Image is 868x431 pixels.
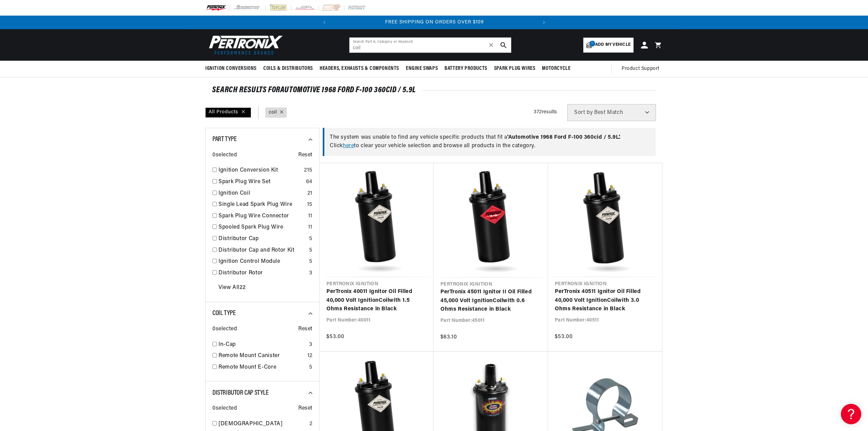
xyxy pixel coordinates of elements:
[589,41,595,46] span: 1
[188,16,680,29] slideshow-component: Translation missing: en.sections.announcements.announcement_bar
[219,246,306,255] a: Distributor Cap and Rotor Kit
[309,235,313,243] div: 5
[622,65,659,73] span: Product Support
[539,61,574,77] summary: Motorcycle
[219,352,305,360] a: Remote Mount Canister
[316,61,402,77] summary: Headers, Exhausts & Components
[326,288,427,314] a: PerTronix 40011 Ignitor Oil Filled 40,000 Volt IgnitionCoilwith 1.5 Ohms Resistance in Black
[583,38,634,53] a: 1Add my vehicle
[212,136,237,143] span: Part Type
[205,61,260,77] summary: Ignition Conversions
[343,143,354,149] a: here
[309,257,313,266] div: 5
[219,420,307,429] a: [DEMOGRAPHIC_DATA]
[494,65,535,72] span: Spark Plug Wires
[555,288,655,314] a: PerTronix 40511 Ignitor Oil Filled 40,000 Volt IgnitionCoilwith 3.0 Ohms Resistance in Black
[534,110,557,115] span: 372 results
[350,38,511,53] input: Search Part #, Category or Keyword
[212,87,656,94] div: SEARCH RESULTS FOR Automotive 1968 Ford F-100 360cid / 5.9L
[219,200,304,209] a: Single Lead Spark Plug Wire
[219,178,303,187] a: Spark Plug Wire Set
[574,110,593,115] span: Sort by
[219,166,301,175] a: Ignition Conversion Kit
[263,65,313,72] span: Coils & Distributors
[309,420,313,429] div: 2
[205,65,257,72] span: Ignition Conversions
[309,340,313,349] div: 3
[307,352,313,360] div: 12
[219,189,305,198] a: Ignition Coil
[309,269,313,278] div: 3
[219,257,306,266] a: Ignition Control Module
[595,42,630,48] span: Add my vehicle
[219,363,306,372] a: Remote Mount E-Core
[332,19,537,26] div: Announcement
[212,325,237,334] span: 0 selected
[306,178,313,187] div: 64
[507,135,621,140] span: ' Automotive 1968 Ford F-100 360cid / 5.9L '.
[298,325,313,334] span: Reset
[219,212,305,221] a: Spark Plug Wire Connector
[496,38,511,53] button: search button
[567,104,656,121] select: Sort by
[307,189,313,198] div: 21
[309,363,313,372] div: 5
[308,223,313,232] div: 11
[308,212,313,221] div: 11
[212,390,269,396] span: Distributor Cap Style
[402,61,441,77] summary: Engine Swaps
[269,109,277,116] a: coil
[441,61,491,77] summary: Battery Products
[309,246,313,255] div: 5
[622,61,663,77] summary: Product Support
[445,65,487,72] span: Battery Products
[219,223,305,232] a: Spooled Spark Plug Wire
[491,61,539,77] summary: Spark Plug Wires
[219,269,306,278] a: Distributor Rotor
[332,19,537,26] div: 2 of 2
[212,151,237,160] span: 0 selected
[307,200,313,209] div: 15
[260,61,316,77] summary: Coils & Distributors
[212,404,237,413] span: 0 selected
[537,16,551,29] button: Translation missing: en.sections.announcements.next_announcement
[219,340,306,349] a: In-Cap
[542,65,570,72] span: Motorcycle
[298,404,313,413] span: Reset
[304,166,313,175] div: 215
[320,65,399,72] span: Headers, Exhausts & Components
[205,107,251,118] div: All Products
[406,65,438,72] span: Engine Swaps
[318,16,331,29] button: Translation missing: en.sections.announcements.previous_announcement
[298,151,313,160] span: Reset
[219,283,245,292] a: View All 22
[205,33,283,57] img: Pertronix
[385,20,484,25] span: FREE SHIPPING ON ORDERS OVER $109
[440,288,541,314] a: PerTronix 45011 Ignitor II Oil Filled 45,000 Volt IgnitionCoilwith 0.6 Ohms Resistance in Black
[219,235,306,243] a: Distributor Cap
[212,310,235,317] span: Coil Type
[323,128,656,156] div: The system was unable to find any vehicle specific products that fit a Click to clear your vehicl...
